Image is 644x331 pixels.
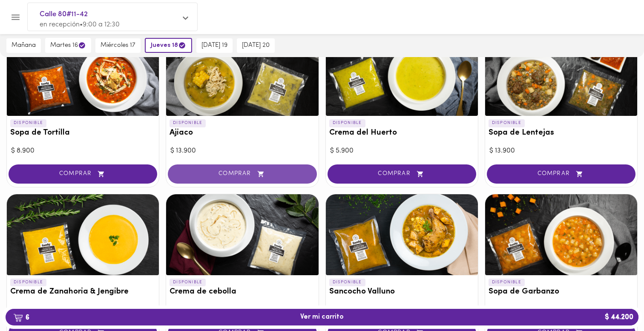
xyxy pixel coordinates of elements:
[13,314,23,322] img: cart.png
[95,38,141,53] button: miércoles 17
[10,129,155,138] h3: Sopa de Tortilla
[10,279,46,286] p: DISPONIBLE
[489,146,633,156] div: $ 13.900
[40,21,120,28] span: en recepción • 9:00 a 12:30
[328,164,476,184] button: COMPRAR
[326,35,478,116] div: Crema del Huerto
[237,38,275,53] button: [DATE] 20
[5,7,26,28] button: Menu
[170,146,314,156] div: $ 13.900
[201,42,227,49] span: [DATE] 19
[497,170,625,178] span: COMPRAR
[6,38,41,53] button: mañana
[166,194,318,275] div: Crema de cebolla
[485,35,637,116] div: Sopa de Lentejas
[170,119,206,127] p: DISPONIBLE
[145,38,192,53] button: jueves 18
[7,194,159,275] div: Crema de Zanahoria & Jengibre
[166,35,318,116] div: Ajiaco
[326,194,478,275] div: Sancocho Valluno
[489,129,634,138] h3: Sopa de Lentejas
[178,170,306,178] span: COMPRAR
[487,164,635,184] button: COMPRAR
[11,146,155,156] div: $ 8.900
[40,9,177,20] span: Calle 80#11-42
[45,38,91,53] button: martes 16
[151,41,186,49] span: jueves 18
[329,288,474,296] h3: Sancocho Valluno
[329,279,365,286] p: DISPONIBLE
[6,309,638,325] button: 6Ver mi carrito$ 44.200
[9,164,157,184] button: COMPRAR
[19,170,147,178] span: COMPRAR
[485,194,637,275] div: Sopa de Garbanzo
[300,313,344,321] span: Ver mi carrito
[170,288,315,296] h3: Crema de cebolla
[168,164,316,184] button: COMPRAR
[170,279,206,286] p: DISPONIBLE
[242,42,270,49] span: [DATE] 20
[338,170,466,178] span: COMPRAR
[170,129,315,138] h3: Ajiaco
[11,42,36,49] span: mañana
[50,41,86,49] span: martes 16
[489,288,634,296] h3: Sopa de Garbanzo
[8,312,34,323] b: 6
[10,119,46,127] p: DISPONIBLE
[329,129,474,138] h3: Crema del Huerto
[329,119,365,127] p: DISPONIBLE
[489,279,525,286] p: DISPONIBLE
[7,35,159,116] div: Sopa de Tortilla
[595,282,635,322] iframe: Messagebird Livechat Widget
[10,288,155,296] h3: Crema de Zanahoria & Jengibre
[330,146,474,156] div: $ 5.900
[101,42,135,49] span: miércoles 17
[489,119,525,127] p: DISPONIBLE
[196,38,233,53] button: [DATE] 19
